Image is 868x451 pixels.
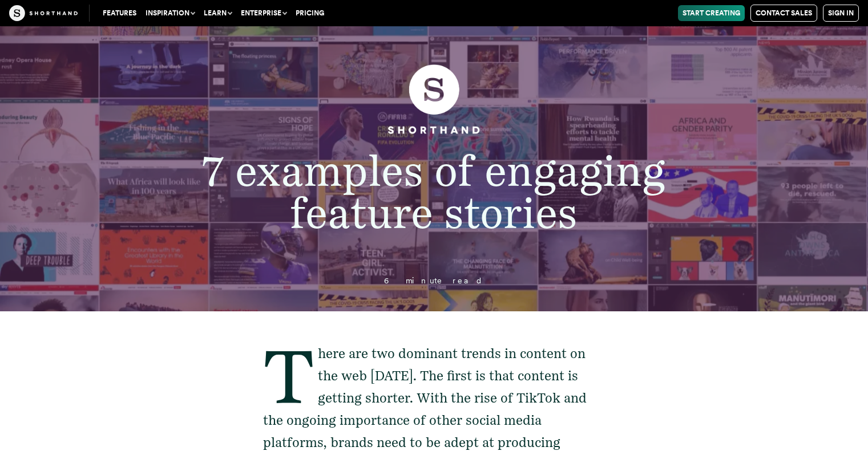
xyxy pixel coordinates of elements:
[384,276,483,285] span: 6 minute read
[678,5,745,21] a: Start Creating
[823,5,859,22] a: Sign in
[291,5,329,21] a: Pricing
[98,5,141,21] a: Features
[9,5,78,21] img: The Craft
[199,5,236,21] button: Learn
[141,5,199,21] button: Inspiration
[202,145,665,238] span: 7 examples of engaging feature stories
[750,5,817,22] a: Contact Sales
[236,5,291,21] button: Enterprise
